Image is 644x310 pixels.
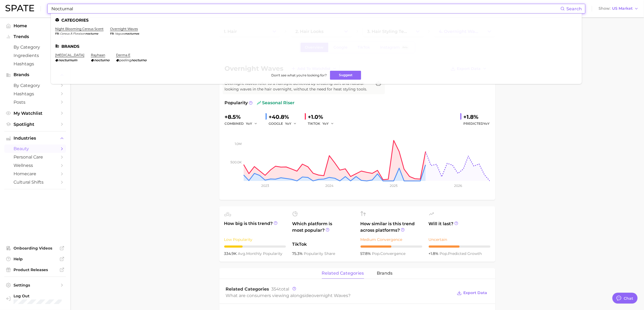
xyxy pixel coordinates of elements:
[4,60,66,68] a: Hashtags
[238,251,246,256] abbr: average
[464,120,490,127] span: Predicted
[464,291,487,295] span: Export Data
[4,266,66,274] a: Product Releases
[4,144,66,153] a: beauty
[226,287,269,292] span: Related Categories
[14,53,57,58] span: Ingredients
[94,58,110,62] em: nocturno
[225,100,248,106] span: Popularity
[455,289,488,297] button: Export Data
[238,251,283,256] span: monthly popularity
[257,100,295,106] span: seasonal riser
[612,7,633,10] span: US Market
[269,113,300,121] div: +40.8%
[4,134,66,142] button: Industries
[292,251,304,256] span: 75.3%
[4,90,66,98] a: Hashtags
[110,32,115,35] span: fr
[312,293,348,298] span: overnight waves
[4,281,66,289] a: Settings
[60,32,85,35] span: cereus à floraison
[55,44,577,49] li: Brands
[429,245,490,248] div: 5 / 10
[323,120,334,127] button: YoY
[14,180,57,185] span: cultural shifts
[429,221,490,234] span: Will it last?
[14,91,57,96] span: Hashtags
[51,4,560,13] input: Search here for a brand, industry, or ingredient
[91,53,105,57] a: rayhaan
[226,292,453,299] div: What are consumers viewing alongside ?
[257,101,261,105] img: seasonal riser
[361,245,422,248] div: 5 / 10
[131,58,147,62] em: nocturno
[5,5,34,11] img: SPATE
[4,71,66,79] button: Brands
[85,32,98,35] em: nocturne
[323,121,329,126] span: YoY
[377,271,393,276] span: brands
[14,45,57,50] span: by Category
[322,271,364,276] span: related categories
[566,6,582,11] span: Search
[246,120,258,127] button: YoY
[292,221,354,238] span: Which platform is most popular?
[390,184,398,188] tspan: 2025
[225,81,372,92] span: Overnight waves refer to a hairstyle achieved by creating soft and natural-looking waves in the h...
[285,120,297,127] button: YoY
[440,251,448,256] abbr: popularity index
[224,236,286,243] div: Low Popularity
[14,283,57,288] span: Settings
[14,122,57,127] span: Spotlight
[454,184,462,188] tspan: 2026
[269,120,300,127] div: GOOGLE
[4,43,66,51] a: by Category
[225,120,261,127] div: combined
[14,163,57,168] span: wellness
[271,73,327,77] span: Don't see what you're looking for?
[4,161,66,170] a: wellness
[55,53,84,57] a: [MEDICAL_DATA]
[4,120,66,129] a: Spotlight
[14,154,57,160] span: personal care
[599,7,610,10] span: Show
[484,122,490,126] span: YoY
[14,83,57,88] span: by Category
[119,58,131,62] span: peeling
[372,251,381,256] abbr: popularity index
[4,98,66,106] a: Posts
[55,18,577,22] li: Categories
[330,71,361,80] button: Suggest
[4,81,66,90] a: by Category
[224,220,286,234] span: How big is this trend?
[14,111,57,116] span: My Watchlist
[14,61,57,66] span: Hashtags
[116,53,130,57] a: derma e
[292,241,354,248] span: TikTok
[429,236,490,243] div: Uncertain
[224,245,286,248] div: 3 / 10
[55,27,104,31] a: night blooming cereus scent
[224,251,238,256] span: 334.9k
[125,32,139,35] em: nocturnes
[4,292,66,306] a: Log out. Currently logged in with e-mail laura.epstein@givaudan.com.
[285,121,292,126] span: YoY
[4,109,66,117] a: My Watchlist
[4,153,66,161] a: personal care
[272,287,279,292] span: 354
[464,113,490,121] div: +1.8%
[4,244,66,252] a: Onboarding Videos
[308,113,338,121] div: +1.0%
[14,23,57,28] span: Home
[55,32,60,35] span: fr
[272,287,289,292] span: total
[14,246,57,251] span: Onboarding Videos
[14,146,57,151] span: beauty
[115,32,125,35] span: vagues
[4,33,66,41] button: Trends
[58,58,77,62] em: nocturnum
[4,22,66,30] a: Home
[4,178,66,186] a: cultural shifts
[372,251,406,256] span: convergence
[14,257,57,261] span: Help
